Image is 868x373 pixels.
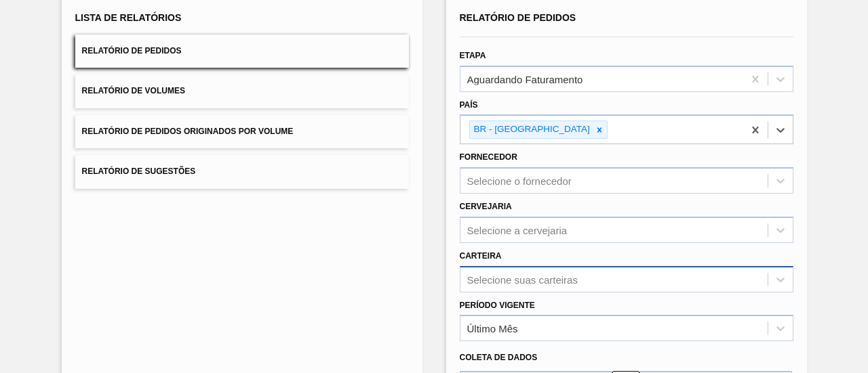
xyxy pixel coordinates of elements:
[474,124,590,134] font: BR - [GEOGRAPHIC_DATA]
[75,12,182,23] font: Lista de Relatórios
[467,323,518,334] font: Último Mês
[460,202,512,211] font: Cervejaria
[82,87,185,96] font: Relatório de Volumes
[75,155,409,188] button: Relatório de Sugestões
[460,100,478,110] font: País
[467,273,578,285] font: Selecione suas carteiras
[467,73,583,85] font: Aguardando Faturamento
[467,175,572,187] font: Selecione o fornecedor
[75,115,409,148] button: Relatório de Pedidos Originados por Volume
[75,74,409,108] button: Relatório de Volumes
[460,301,535,310] font: Período Vigente
[82,46,182,56] font: Relatório de Pedidos
[82,127,294,136] font: Relatório de Pedidos Originados por Volume
[460,251,502,261] font: Carteira
[460,12,576,23] font: Relatório de Pedidos
[460,51,486,60] font: Etapa
[82,167,196,177] font: Relatório de Sugestões
[460,152,517,162] font: Fornecedor
[75,35,409,68] button: Relatório de Pedidos
[460,353,538,362] font: Coleta de dados
[467,224,568,236] font: Selecione a cervejaria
